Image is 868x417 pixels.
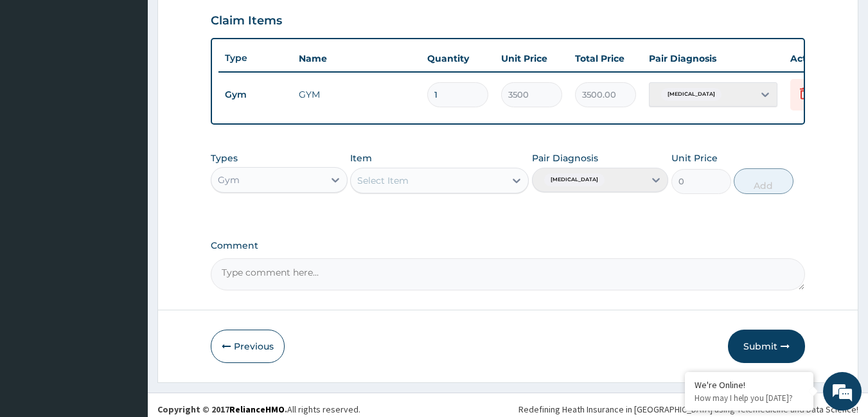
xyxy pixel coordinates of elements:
strong: Copyright © 2017 . [157,404,287,415]
label: Item [350,152,372,164]
a: RelianceHMO [229,404,285,415]
label: Comment [211,240,806,251]
button: Add [734,168,793,194]
div: We're Online! [695,379,804,391]
th: Pair Diagnosis [642,46,784,71]
button: Submit [728,330,805,363]
th: Total Price [569,46,642,71]
td: GYM [292,82,421,107]
th: Type [218,46,292,70]
h3: Claim Items [211,14,282,28]
div: Minimize live chat window [211,6,242,37]
textarea: Type your message and hit 'Enter' [6,279,245,324]
th: Actions [784,46,848,71]
p: How may I help you today? [695,393,804,404]
th: Unit Price [495,46,569,71]
span: We're online! [75,126,177,256]
div: Select Item [357,174,409,187]
th: Name [292,46,421,71]
button: Previous [211,330,285,363]
div: Chat with us now [67,72,216,89]
label: Pair Diagnosis [532,152,598,164]
label: Types [211,153,238,164]
div: Gym [218,173,240,186]
img: d_794563401_company_1708531726252_794563401 [24,64,52,96]
label: Unit Price [671,152,718,164]
div: Redefining Heath Insurance in [GEOGRAPHIC_DATA] using Telemedicine and Data Science! [518,403,858,416]
td: Gym [218,83,292,107]
th: Quantity [421,46,495,71]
